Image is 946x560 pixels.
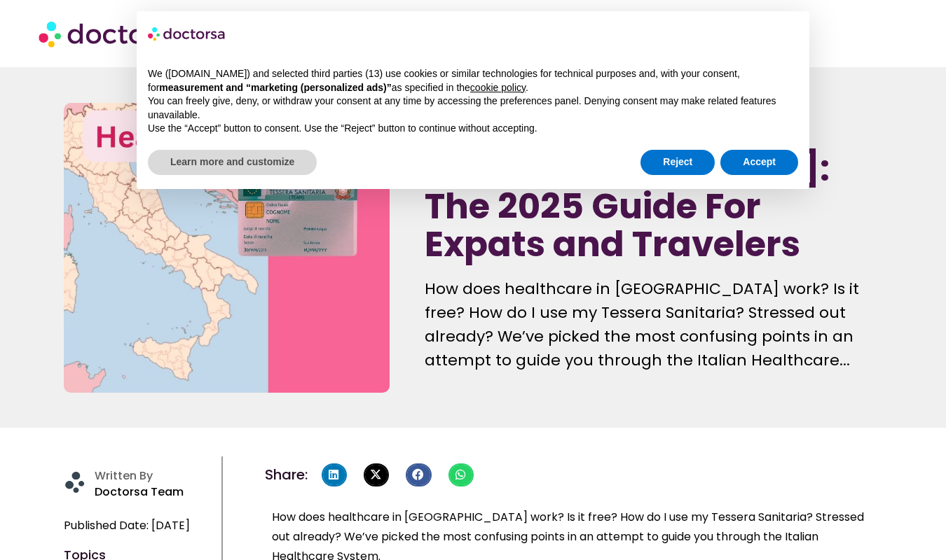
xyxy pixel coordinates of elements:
div: Share on whatsapp [448,463,474,487]
h1: Healthcare in [GEOGRAPHIC_DATA]: The 2025 Guide For Expats and Travelers [425,112,882,263]
img: logo [148,22,226,45]
button: Reject [640,150,715,175]
p: Doctorsa Team [95,482,214,502]
button: Accept [720,150,798,175]
p: You can freely give, deny, or withdraw your consent at any time by accessing the preferences pane... [148,94,798,122]
strong: measurement and “marketing (personalized ads)” [159,82,391,93]
span: Tessera Sanitaria [711,509,807,525]
div: Share on facebook [406,463,431,487]
h4: Written By [95,469,214,482]
h4: Share: [265,468,308,482]
p: We ([DOMAIN_NAME]) and selected third parties (13) use cookies or similar technologies for techni... [148,67,798,94]
img: healthcare system in italy [64,103,390,393]
a: cookie policy [470,82,526,93]
span: Published Date: [DATE] [64,516,190,535]
button: Learn more and customize [148,150,317,175]
div: Share on linkedin [322,463,347,487]
p: Use the “Accept” button to consent. Use the “Reject” button to continue without accepting. [148,122,798,136]
p: How does healthcare in [GEOGRAPHIC_DATA] work? Is it free? How do I use my Tessera Sanitaria? Str... [425,277,882,372]
div: Share on x-twitter [364,463,389,487]
span: How does healthcare in [GEOGRAPHIC_DATA] work? Is it free? How do I use my [272,509,708,525]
